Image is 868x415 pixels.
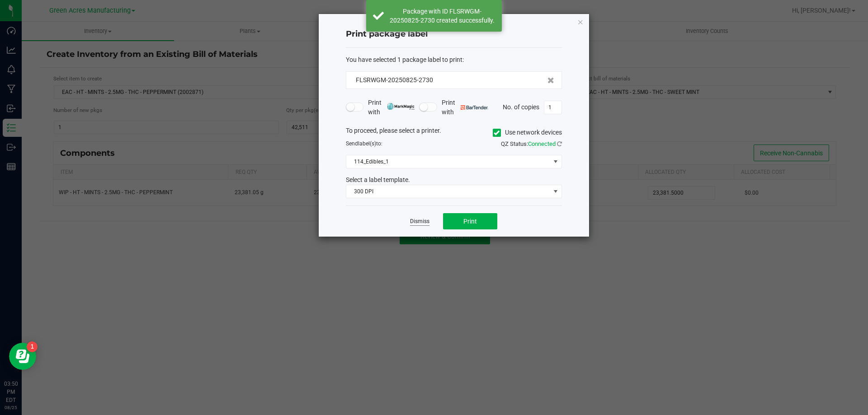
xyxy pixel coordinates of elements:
[442,98,488,117] span: Print with
[346,140,382,147] span: Send to:
[528,140,556,147] span: Connected
[410,218,429,225] a: Dismiss
[346,185,550,198] span: 300 DPI
[339,126,569,140] div: To proceed, please select a printer.
[493,128,562,137] label: Use network devices
[346,155,550,168] span: 114_Edibles_1
[501,140,562,147] span: QZ Status:
[27,341,38,352] iframe: Resource center unread badge
[9,343,36,370] iframe: Resource center
[461,105,488,110] img: bartender.png
[339,175,569,185] div: Select a label template.
[358,140,376,147] span: label(s)
[443,213,497,229] button: Print
[503,103,539,110] span: No. of copies
[387,103,415,110] img: mark_magic_cybra.png
[346,56,462,63] span: You have selected 1 package label to print
[389,7,495,25] div: Package with ID FLSRWGM-20250825-2730 created successfully.
[463,218,477,225] span: Print
[356,76,433,84] span: FLSRWGM-20250825-2730
[346,55,562,65] div: :
[368,98,415,117] span: Print with
[346,28,562,40] h4: Print package label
